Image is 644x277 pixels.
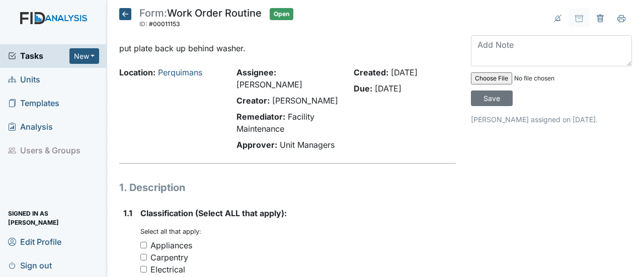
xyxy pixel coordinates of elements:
span: [DATE] [375,83,401,94]
div: Carpentry [150,251,188,263]
a: Tasks [8,50,69,62]
div: Electrical [150,263,185,275]
button: New [69,48,100,64]
span: #00011153 [149,20,180,28]
span: Edit Profile [8,234,61,249]
strong: Location: [119,67,155,77]
span: [PERSON_NAME] [236,79,302,89]
strong: Assignee: [236,67,276,77]
small: Select all that apply: [140,228,201,235]
span: ID: [139,20,147,28]
span: Form: [139,7,167,19]
a: Perquimans [158,67,202,77]
div: Work Order Routine [139,8,262,30]
strong: Remediator: [236,112,285,122]
span: [DATE] [391,67,418,77]
span: [PERSON_NAME] [272,96,338,106]
input: Carpentry [140,254,147,260]
input: Save [471,90,513,106]
span: Units [8,72,40,87]
span: Open [270,8,293,20]
span: Analysis [8,119,53,135]
span: Classification (Select ALL that apply): [140,208,287,218]
span: Sign out [8,257,52,273]
span: Signed in as [PERSON_NAME] [8,210,99,226]
strong: Due: [354,83,372,94]
span: Unit Managers [280,140,335,150]
label: 1.1 [123,207,132,219]
h1: 1. Description [119,180,456,195]
p: put plate back up behind washer. [119,42,456,54]
div: Appliances [150,239,192,251]
strong: Created: [354,67,388,77]
input: Electrical [140,266,147,272]
p: [PERSON_NAME] assigned on [DATE]. [471,114,632,125]
strong: Creator: [236,96,270,106]
input: Appliances [140,242,147,248]
strong: Approver: [236,140,277,150]
span: Templates [8,96,59,111]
